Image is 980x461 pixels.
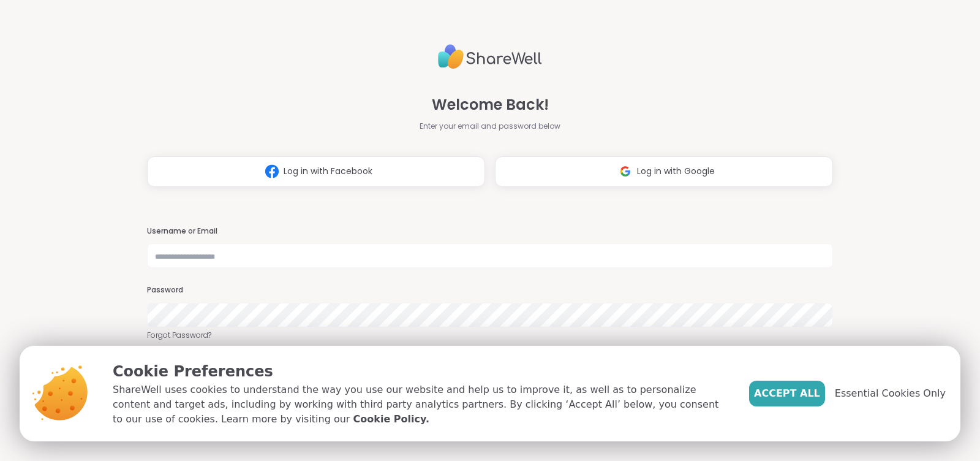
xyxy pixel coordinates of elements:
span: Essential Cookies Only [835,386,946,401]
button: Accept All [749,381,825,406]
img: ShareWell Logomark [260,160,284,183]
a: Forgot Password? [147,330,833,341]
img: ShareWell Logomark [614,160,637,183]
h3: Password [147,285,833,295]
p: ShareWell uses cookies to understand the way you use our website and help us to improve it, as we... [113,383,729,427]
h3: Username or Email [147,226,833,237]
img: ShareWell Logo [438,39,542,74]
button: Log in with Google [495,156,833,187]
span: Log in with Facebook [284,165,372,178]
p: Cookie Preferences [113,360,729,383]
span: Accept All [754,386,820,401]
span: Enter your email and password below [420,121,560,132]
button: Log in with Facebook [147,156,485,187]
span: Log in with Google [637,165,715,178]
a: Cookie Policy. [353,412,429,427]
span: Welcome Back! [432,94,549,116]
